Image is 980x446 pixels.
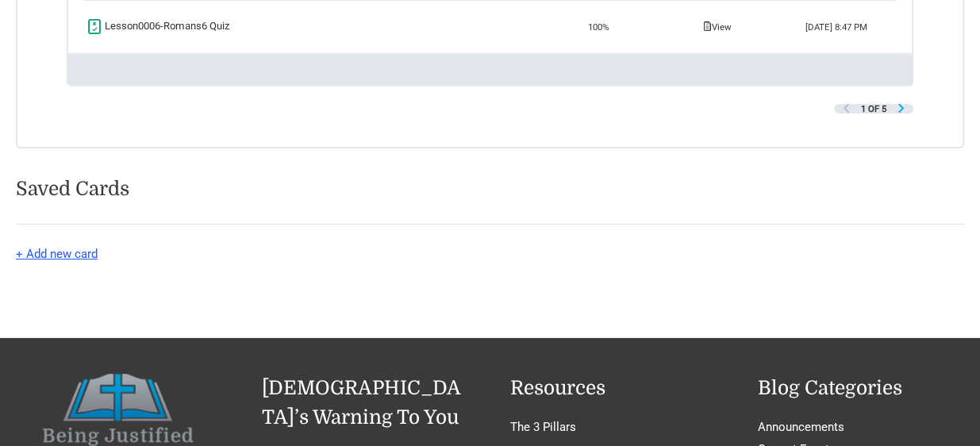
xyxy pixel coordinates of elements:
span: Lesson0006-Romans6 Quiz [105,17,230,36]
div: 100% [539,21,658,33]
div: Passed [84,17,105,37]
a: Next Page [897,104,905,113]
a: Go to the quiz page. [84,17,230,37]
a: View the statistics of the quiz attempt. [703,21,732,33]
h2: Saved Cards [16,180,964,211]
button: + Add new card [16,245,98,263]
div: [DATE] 8:47 PM [777,21,896,33]
a: Announcements [758,420,844,434]
h2: [DEMOGRAPHIC_DATA]’s Warning To You [262,374,471,432]
h2: Resources [510,374,719,403]
h2: Blog Categories [758,374,967,403]
span: 1 of 5 [861,105,886,113]
a: The 3 Pillars [510,420,576,434]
